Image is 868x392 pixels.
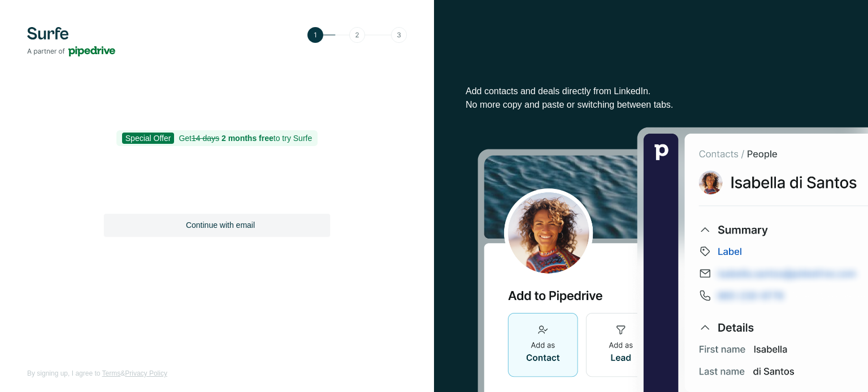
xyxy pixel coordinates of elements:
[186,219,255,231] span: Continue with email
[27,369,100,377] span: By signing up, I agree to
[122,133,175,144] span: Special Offer
[104,153,330,169] h1: Sign up to start prospecting on LinkedIn
[307,27,407,43] img: Step 1
[192,134,219,143] s: 14 days
[478,126,868,392] img: Surfe Stock Photo - Selling good vibes
[466,85,836,98] p: Add contacts and deals directly from LinkedIn.
[466,32,836,77] h1: Bring LinkedIn data to Pipedrive in a click.
[98,183,336,208] iframe: Sign in with Google Button
[120,369,125,377] span: &
[466,98,836,112] p: No more copy and paste or switching between tabs.
[179,134,312,143] span: Get to try Surfe
[125,369,167,377] a: Privacy Policy
[102,369,121,377] a: Terms
[27,27,115,56] img: Surfe's logo
[222,134,274,143] b: 2 months free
